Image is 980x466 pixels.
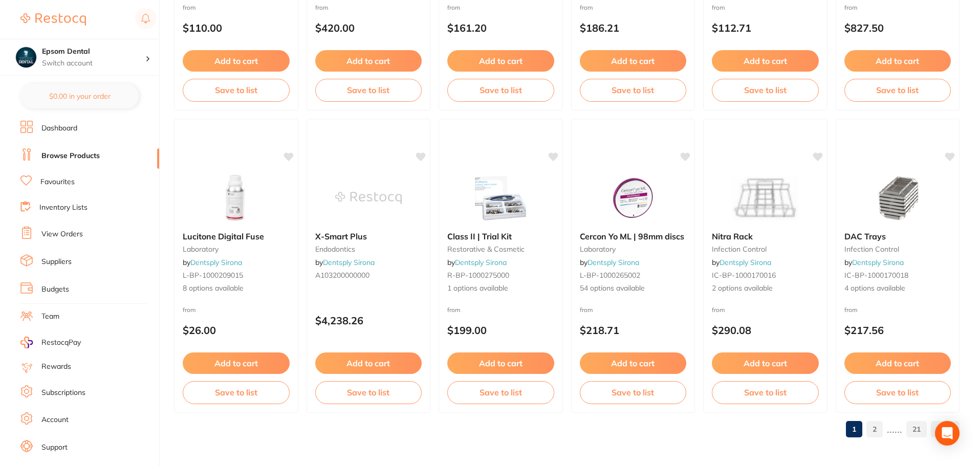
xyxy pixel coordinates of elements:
[315,381,422,404] button: Save to list
[447,22,554,34] p: $161.20
[712,231,753,241] span: Nitra Rack
[720,258,771,267] a: Dentsply Sirona
[447,50,554,72] button: Add to cart
[712,381,819,404] button: Save to list
[600,172,666,224] img: Cercon Yo ML | 98mm discs
[712,4,725,11] span: from
[447,231,512,241] span: Class II | Trial Kit
[447,352,554,374] button: Add to cart
[712,271,776,280] span: IC-BP-1000170016
[20,8,86,31] a: Restocq Logo
[580,231,684,241] span: Cercon Yo ML | 98mm discs
[315,22,422,34] p: $420.00
[712,22,819,34] p: $112.71
[183,50,290,72] button: Add to cart
[580,232,687,241] b: Cercon Yo ML | 98mm discs
[580,381,687,404] button: Save to list
[183,271,243,280] span: L-BP-1000209015
[447,245,554,253] small: restorative & cosmetic
[935,421,960,446] div: Open Intercom Messenger
[580,306,593,314] span: from
[887,423,902,435] p: ......
[20,337,33,348] img: RestocqPay
[41,257,72,267] a: Suppliers
[852,258,904,267] a: Dentsply Sirona
[41,229,83,239] a: View Orders
[41,338,81,348] span: RestocqPay
[455,258,507,267] a: Dentsply Sirona
[580,4,593,11] span: from
[580,245,687,253] small: laboratory
[712,324,819,336] p: $290.08
[864,172,931,224] img: DAC Trays
[447,324,554,336] p: $199.00
[315,232,422,241] b: X-Smart Plus
[335,172,402,224] img: X-Smart Plus
[323,258,375,267] a: Dentsply Sirona
[844,306,858,314] span: from
[203,172,269,224] img: Lucitone Digital Fuse
[580,79,687,101] button: Save to list
[906,419,927,439] a: 21
[20,337,81,348] a: RestocqPay
[447,232,554,241] b: Class II | Trial Kit
[315,352,422,374] button: Add to cart
[732,172,798,224] img: Nitra Rack
[315,4,329,11] span: from
[315,258,375,267] span: by
[712,245,819,253] small: infection control
[183,4,196,11] span: from
[447,79,554,101] button: Save to list
[712,352,819,374] button: Add to cart
[183,352,290,374] button: Add to cart
[447,258,507,267] span: by
[844,271,908,280] span: IC-BP-1000170018
[844,22,951,34] p: $827.50
[20,13,86,26] img: Restocq Logo
[447,381,554,404] button: Save to list
[315,50,422,72] button: Add to cart
[844,324,951,336] p: $217.56
[447,4,461,11] span: from
[315,231,367,241] span: X-Smart Plus
[190,258,242,267] a: Dentsply Sirona
[467,172,534,224] img: Class II | Trial Kit
[844,50,951,72] button: Add to cart
[580,22,687,34] p: $186.21
[580,271,640,280] span: L-BP-1000265002
[712,50,819,72] button: Add to cart
[20,84,139,108] button: $0.00 in your order
[183,283,290,294] span: 8 options available
[712,79,819,101] button: Save to list
[315,79,422,101] button: Save to list
[41,415,69,425] a: Account
[183,381,290,404] button: Save to list
[844,79,951,101] button: Save to list
[587,258,639,267] a: Dentsply Sirona
[447,283,554,294] span: 1 options available
[183,22,290,34] p: $110.00
[844,4,858,11] span: from
[580,283,687,294] span: 54 options available
[580,352,687,374] button: Add to cart
[844,283,951,294] span: 4 options available
[712,232,819,241] b: Nitra Rack
[315,271,369,280] span: A103200000000
[42,58,145,69] p: Switch account
[844,231,886,241] span: DAC Trays
[41,442,68,453] a: Support
[712,283,819,294] span: 2 options available
[447,271,509,280] span: R-BP-1000275000
[41,388,85,398] a: Subscriptions
[42,47,145,57] h4: Epsom Dental
[580,50,687,72] button: Add to cart
[41,123,77,134] a: Dashboard
[41,362,71,372] a: Rewards
[844,381,951,404] button: Save to list
[447,306,461,314] span: from
[844,245,951,253] small: infection control
[41,312,59,322] a: Team
[183,231,264,241] span: Lucitone Digital Fuse
[40,177,75,187] a: Favourites
[844,352,951,374] button: Add to cart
